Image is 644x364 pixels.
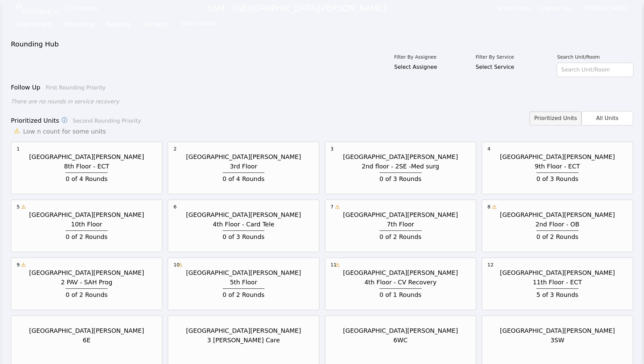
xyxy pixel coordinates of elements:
div: 11th Floor - ECT [537,279,578,289]
button: Change Site [533,2,572,15]
div: Follow Up [11,83,633,92]
div: 5 [17,205,19,212]
div: 0 of 3 Rounds [540,174,575,185]
div: 0 of 4 Rounds [69,174,104,185]
label: Filter By Service [475,53,551,61]
div: 3 [PERSON_NAME] Care [212,337,275,347]
div: 0 of 4 Rounds [226,174,261,185]
div: [GEOGRAPHIC_DATA][PERSON_NAME] [36,328,137,337]
div: 0 of 1 Rounds [383,290,418,301]
div: 3rd Floor [232,163,255,173]
label: Search Unit/Room [557,53,633,61]
div: [GEOGRAPHIC_DATA][PERSON_NAME] [192,270,294,279]
a: Reports [92,17,124,34]
input: Search Unit/Room [557,63,633,77]
span: Prioritized Units [11,118,53,126]
div: 8th Floor - ECT [68,163,106,173]
button: [PERSON_NAME] [572,2,632,15]
div: 12 [487,263,492,270]
div: [GEOGRAPHIC_DATA][PERSON_NAME] [36,154,137,163]
div: [GEOGRAPHIC_DATA][PERSON_NAME] [350,212,452,221]
span: Select Service [478,66,508,74]
div: 0 of 2 Rounds [226,290,261,301]
a: Surveys [126,17,157,34]
div: 2nd floor - 2SE -Med surg [368,163,433,173]
span: Prioritized Units [543,116,582,124]
div: 1 [17,147,19,154]
div: 3 [331,147,333,154]
div: 11 [331,263,335,270]
span: Second Rounding Priority [66,119,125,126]
div: [GEOGRAPHIC_DATA][PERSON_NAME] [507,154,608,163]
div: 10 [173,263,178,270]
p: SSM - [GEOGRAPHIC_DATA][PERSON_NAME] [97,3,491,14]
div: 10th Floor [74,221,100,231]
div: 6 [173,205,176,212]
button: Action Items [491,2,533,15]
div: 3SW [552,337,563,347]
span: Select Assignee [396,66,429,74]
div: 7 [331,205,333,212]
span: First Rounding Priority [42,84,95,91]
button: All Units [586,113,633,127]
img: experiencia_logo.png [16,3,59,14]
div: 0 of 2 Rounds [69,290,104,301]
div: 0 of 2 Rounds [69,232,104,243]
span: Low n count for some units [23,128,93,138]
div: 2nd Floor - OB [539,221,576,231]
div: [GEOGRAPHIC_DATA][PERSON_NAME] [192,212,294,221]
div: 0 of 3 Rounds [226,232,261,243]
button: Data Upload [161,18,208,31]
div: [GEOGRAPHIC_DATA][PERSON_NAME] [350,328,452,337]
div: 9th Floor - ECT [538,163,576,173]
div: [GEOGRAPHIC_DATA][PERSON_NAME] [507,212,608,221]
div: 6WC [395,337,406,347]
div: Rounding Hub [11,39,633,49]
div: There are no rounds in service recovery [11,98,633,107]
div: 0 of 2 Rounds [540,232,575,243]
div: 5 of 3 Rounds [540,290,575,301]
a: Dashboard [12,17,52,34]
div: 0 of 3 Rounds [383,174,418,185]
label: Filter By Assignee [393,53,470,61]
button: Prioritized Units [539,113,586,127]
div: 4th Floor - Card Tele [218,221,270,231]
div: 2 [173,147,176,154]
div: 0 of 2 Rounds [383,232,418,243]
div: [GEOGRAPHIC_DATA][PERSON_NAME] [192,328,294,337]
div: 6E [84,337,90,347]
div: [GEOGRAPHIC_DATA][PERSON_NAME] [350,154,452,163]
div: 4 [487,147,490,154]
div: [GEOGRAPHIC_DATA][PERSON_NAME] [507,328,608,337]
div: [GEOGRAPHIC_DATA][PERSON_NAME] [36,270,137,279]
div: 4th Floor - CV Recovery [371,279,430,289]
div: 8 [487,205,490,212]
div: 7th Floor [389,221,412,231]
div: [GEOGRAPHIC_DATA][PERSON_NAME] [36,212,137,221]
div: [GEOGRAPHIC_DATA][PERSON_NAME] [192,154,294,163]
div: [GEOGRAPHIC_DATA][PERSON_NAME] [507,270,608,279]
a: Rounding [54,17,90,34]
div: 5th Floor [232,279,255,289]
div: [GEOGRAPHIC_DATA][PERSON_NAME] [350,270,452,279]
div: 9 [17,263,19,270]
span: All Units [600,116,620,124]
div: 2 PAV - SAH Prog [65,279,108,289]
div: Enterprise [66,4,95,13]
